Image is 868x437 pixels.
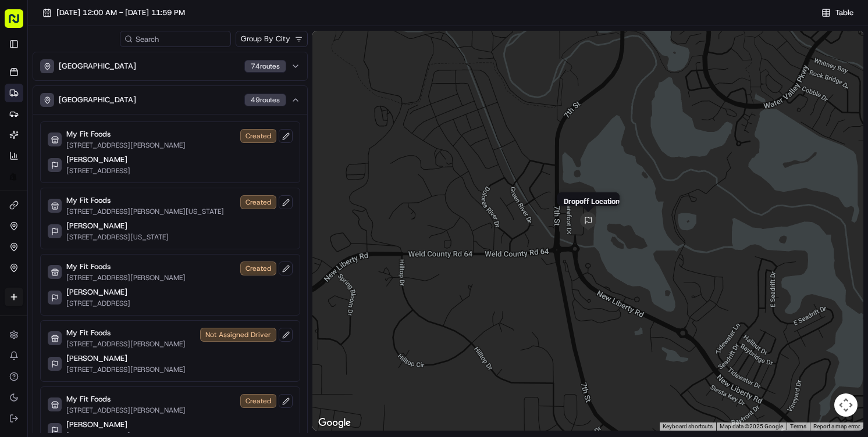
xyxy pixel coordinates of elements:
p: [STREET_ADDRESS][US_STATE] [66,232,169,242]
p: [GEOGRAPHIC_DATA] [59,61,136,71]
button: [GEOGRAPHIC_DATA]49routes [33,86,307,114]
p: [PERSON_NAME] [66,353,127,364]
button: [DATE] 12:00 AM - [DATE] 11:59 PM [37,5,190,21]
input: Search [120,31,231,47]
p: [STREET_ADDRESS][PERSON_NAME][US_STATE] [66,207,224,216]
a: Shopify [5,167,23,186]
p: My Fit Foods [66,328,111,338]
p: Dropoff Location [564,197,620,206]
p: [STREET_ADDRESS] [66,166,130,175]
p: My Fit Foods [66,394,111,404]
a: Powered byPylon [82,256,141,266]
div: 49 route s [244,94,286,106]
span: [DATE] 12:00 AM - [DATE] 11:59 PM [56,8,185,18]
span: • [126,180,130,189]
img: 1736555255976-a54dd68f-1ca7-489b-9aae-adbdc363a1c4 [12,111,33,132]
p: [PERSON_NAME] [66,155,127,165]
p: [STREET_ADDRESS][PERSON_NAME] [66,141,186,150]
p: [PERSON_NAME] [66,287,127,298]
p: [STREET_ADDRESS][PERSON_NAME] [66,365,186,374]
a: Report a map error [813,423,860,429]
button: See all [180,149,212,163]
button: Table [816,5,859,21]
a: 💻API Documentation [94,224,191,245]
p: My Fit Foods [66,129,111,139]
span: Group By City [241,34,290,44]
img: Shopify logo [9,172,17,181]
p: Welcome 👋 [12,46,212,65]
button: [GEOGRAPHIC_DATA]74routes [33,52,307,80]
span: API Documentation [110,228,187,240]
img: Nash [12,12,35,35]
p: [PERSON_NAME] [66,221,127,231]
span: [DATE] [133,180,156,189]
a: 📗Knowledge Base [7,224,94,245]
p: [STREET_ADDRESS][PERSON_NAME] [66,406,186,415]
p: [STREET_ADDRESS][PERSON_NAME] [66,273,186,282]
img: Wisdom Oko [12,169,30,192]
div: 💻 [98,230,108,239]
button: Start new chat [198,114,212,128]
span: Map data ©2025 Google [720,423,783,429]
div: 74 route s [244,60,286,73]
div: Start new chat [52,111,191,123]
img: 8571987876998_91fb9ceb93ad5c398215_72.jpg [24,111,45,132]
div: dropoff-job_ETKLxPHDy69bsgZiSMMbp8 [579,212,597,231]
span: Knowledge Base [23,228,89,240]
span: Table [835,8,853,18]
span: Pylon [116,257,141,266]
img: 1736555255976-a54dd68f-1ca7-489b-9aae-adbdc363a1c4 [23,181,33,190]
p: My Fit Foods [66,262,111,272]
p: My Fit Foods [66,195,111,206]
a: Terms [790,423,806,429]
button: Keyboard shortcuts [663,422,713,431]
div: 📗 [12,230,21,239]
a: Open this area in Google Maps (opens a new window) [315,415,354,431]
input: Clear [30,75,192,87]
div: Past conversations [12,151,74,160]
p: [STREET_ADDRESS] [66,299,130,308]
p: [GEOGRAPHIC_DATA] [59,95,136,105]
p: [PERSON_NAME] [66,420,127,430]
img: Google [315,415,354,431]
span: Wisdom [PERSON_NAME] [36,180,124,189]
button: Map camera controls [834,393,858,417]
p: [STREET_ADDRESS][PERSON_NAME] [66,339,186,349]
div: We're available if you need us! [52,123,160,132]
